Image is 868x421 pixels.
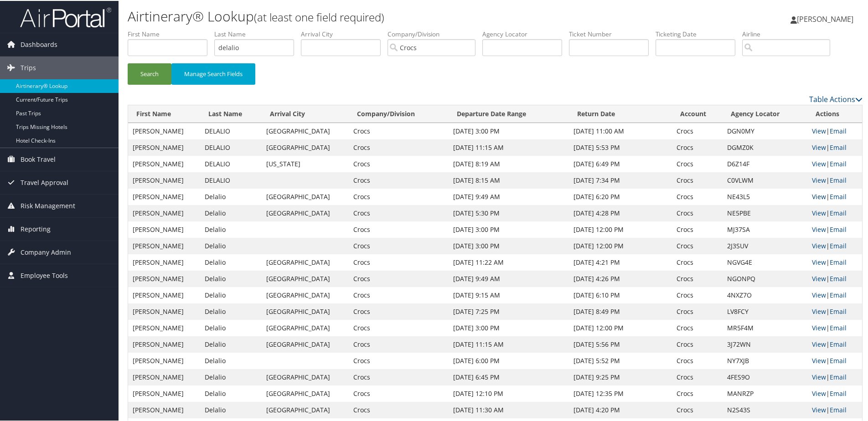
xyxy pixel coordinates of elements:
td: | [807,368,862,385]
a: View [812,273,826,282]
td: 4FES9O [723,368,807,385]
td: Crocs [349,253,449,270]
td: [DATE] 12:10 PM [449,385,569,401]
td: Crocs [349,139,449,155]
td: 2J3SUV [723,237,807,253]
td: [DATE] 3:00 PM [449,237,569,253]
td: Crocs [349,352,449,368]
td: [DATE] 9:25 PM [569,368,672,385]
td: [PERSON_NAME] [128,303,200,319]
td: [DATE] 11:30 AM [449,401,569,417]
td: [DATE] 7:25 PM [449,303,569,319]
th: Last Name: activate to sort column ascending [200,104,262,122]
td: [DATE] 8:15 AM [449,171,569,188]
td: [DATE] 11:00 AM [569,122,672,139]
td: Crocs [349,188,449,204]
td: [PERSON_NAME] [128,204,200,221]
button: Manage Search Fields [171,62,255,84]
td: [DATE] 5:30 PM [449,204,569,221]
td: [DATE] 12:00 PM [569,221,672,237]
td: [GEOGRAPHIC_DATA] [262,286,349,303]
td: [GEOGRAPHIC_DATA] [262,303,349,319]
a: View [812,142,826,151]
td: Crocs [349,368,449,385]
td: [DATE] 3:00 PM [449,319,569,335]
a: View [812,257,826,266]
td: Delalio [200,319,262,335]
a: View [812,339,826,348]
td: | [807,122,862,139]
td: Crocs [349,221,449,237]
td: [DATE] 5:53 PM [569,139,672,155]
td: [DATE] 6:00 PM [449,352,569,368]
td: [GEOGRAPHIC_DATA] [262,385,349,401]
td: [PERSON_NAME] [128,270,200,286]
td: Delalio [200,221,262,237]
td: Crocs [672,335,723,352]
td: DGMZ0K [723,139,807,155]
a: View [812,208,826,216]
td: [DATE] 4:21 PM [569,253,672,270]
a: Email [830,257,847,266]
a: View [812,355,826,364]
td: [PERSON_NAME] [128,171,200,188]
td: Delalio [200,237,262,253]
span: Trips [21,56,36,78]
td: [DATE] 8:19 AM [449,155,569,171]
td: [DATE] 9:15 AM [449,286,569,303]
td: [GEOGRAPHIC_DATA] [262,122,349,139]
th: Return Date: activate to sort column ascending [569,104,672,122]
span: Travel Approval [21,170,68,193]
h1: Airtinerary® Lookup [128,6,618,25]
td: Crocs [672,401,723,417]
td: N2S43S [723,401,807,417]
td: NGONPQ [723,270,807,286]
td: Delalio [200,188,262,204]
td: Crocs [672,368,723,385]
td: Crocs [672,122,723,139]
td: 4NXZ7O [723,286,807,303]
td: Delalio [200,204,262,221]
td: [GEOGRAPHIC_DATA] [262,368,349,385]
td: Delalio [200,335,262,352]
td: [PERSON_NAME] [128,221,200,237]
td: Crocs [672,319,723,335]
td: | [807,188,862,204]
a: View [812,126,826,134]
td: Crocs [349,270,449,286]
td: | [807,237,862,253]
td: Delalio [200,368,262,385]
td: Crocs [672,155,723,171]
a: View [812,388,826,397]
td: [PERSON_NAME] [128,237,200,253]
span: Reporting [21,217,51,240]
td: Delalio [200,352,262,368]
a: Email [830,388,847,397]
th: Account: activate to sort column ascending [672,104,723,122]
td: [PERSON_NAME] [128,253,200,270]
td: Crocs [672,286,723,303]
td: Delalio [200,286,262,303]
td: Crocs [349,303,449,319]
td: [DATE] 6:49 PM [569,155,672,171]
td: [PERSON_NAME] [128,368,200,385]
td: Crocs [672,253,723,270]
td: | [807,401,862,417]
td: Crocs [349,237,449,253]
td: Crocs [349,204,449,221]
td: Delalio [200,253,262,270]
a: Email [830,323,847,331]
small: (at least one field required) [254,9,384,24]
td: [DATE] 11:15 AM [449,139,569,155]
td: [GEOGRAPHIC_DATA] [262,204,349,221]
td: | [807,171,862,188]
td: [DATE] 6:45 PM [449,368,569,385]
td: 3J72WN [723,335,807,352]
td: | [807,139,862,155]
a: View [812,306,826,315]
td: Crocs [349,155,449,171]
td: MR5F4M [723,319,807,335]
td: | [807,385,862,401]
a: View [812,224,826,233]
td: Crocs [349,319,449,335]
